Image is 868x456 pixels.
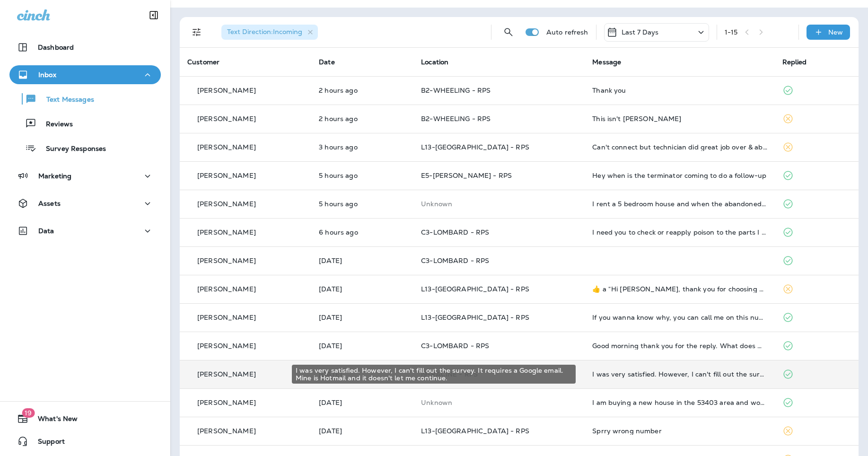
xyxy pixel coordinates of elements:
[319,228,406,236] p: Oct 10, 2025 08:51 AM
[197,370,256,378] p: [PERSON_NAME]
[197,285,256,293] p: [PERSON_NAME]
[319,87,406,94] p: Oct 10, 2025 12:55 PM
[592,427,767,435] div: Sprry wrong number
[592,58,621,66] span: Message
[197,172,256,179] p: [PERSON_NAME]
[592,370,767,378] div: I was very satisfied. However, I can't fill out the survey. It requires a Google email. Mine is H...
[421,171,512,180] span: E5-[PERSON_NAME] - RPS
[197,257,256,264] p: [PERSON_NAME]
[197,342,256,350] p: [PERSON_NAME]
[319,58,335,66] span: Date
[319,427,406,435] p: Oct 7, 2025 12:47 PM
[421,114,491,123] span: B2-WHEELING - RPS
[9,221,161,240] button: Data
[421,86,491,95] span: B2-WHEELING - RPS
[36,120,73,129] p: Reviews
[546,28,588,36] p: Auto refresh
[592,314,767,321] div: If you wanna know why, you can call me on this number and I explain to you. Thank you.
[187,58,219,66] span: Customer
[592,342,767,350] div: Good morning thank you for the reply. What does my service include?
[9,167,161,185] button: Marketing
[197,143,256,151] p: [PERSON_NAME]
[22,408,35,418] span: 19
[421,427,529,435] span: L13-[GEOGRAPHIC_DATA] - RPS
[187,23,206,42] button: Filters
[592,143,767,151] div: Can't connect but technician did great job over & above usual!
[9,114,161,133] button: Reviews
[197,314,256,321] p: [PERSON_NAME]
[421,143,529,151] span: L13-[GEOGRAPHIC_DATA] - RPS
[38,227,54,235] p: Data
[292,365,576,384] div: I was very satisfied. However, I can't fill out the survey. It requires a Google email. Mine is H...
[28,415,78,426] span: What's New
[38,172,71,180] p: Marketing
[319,143,406,151] p: Oct 10, 2025 12:08 PM
[319,314,406,321] p: Oct 8, 2025 10:07 AM
[592,115,767,123] div: This isn't Gordon
[221,25,318,40] div: Text Direction:Incoming
[197,87,256,94] p: [PERSON_NAME]
[28,438,65,449] span: Support
[197,200,256,208] p: [PERSON_NAME]
[421,228,489,237] span: C3-LOMBARD - RPS
[9,138,161,158] button: Survey Responses
[782,58,807,66] span: Replied
[592,87,767,94] div: Thank you
[319,200,406,208] p: Oct 10, 2025 09:13 AM
[421,256,489,265] span: C3-LOMBARD - RPS
[197,115,256,123] p: [PERSON_NAME]
[197,228,256,236] p: [PERSON_NAME]
[9,194,161,213] button: Assets
[319,285,406,293] p: Oct 8, 2025 10:48 AM
[828,28,843,36] p: New
[592,172,767,179] div: Hey when is the terminator coming to do a follow-up
[9,432,161,451] button: Support
[421,342,489,350] span: C3-LOMBARD - RPS
[38,200,61,207] p: Assets
[421,200,577,208] p: This customer does not have a last location and the phone number they messaged is not assigned to...
[592,200,767,208] div: I rent a 5 bedroom house and when the abandoned house was torn down next door all the mice ran in...
[319,399,406,406] p: Oct 7, 2025 03:35 PM
[38,71,56,79] p: Inbox
[421,399,577,406] p: This customer does not have a last location and the phone number they messaged is not assigned to...
[197,399,256,406] p: [PERSON_NAME]
[421,285,529,293] span: L13-[GEOGRAPHIC_DATA] - RPS
[622,28,659,36] p: Last 7 Days
[227,27,302,36] span: Text Direction : Incoming
[319,172,406,179] p: Oct 10, 2025 10:00 AM
[38,44,74,51] p: Dashboard
[9,65,161,84] button: Inbox
[421,313,529,322] span: L13-[GEOGRAPHIC_DATA] - RPS
[499,23,518,42] button: Search Messages
[319,257,406,264] p: Oct 8, 2025 06:05 PM
[421,58,448,66] span: Location
[725,28,738,36] div: 1 - 15
[592,399,767,406] div: I am buying a new house in the 53403 area and would like to get a quote on pest prevention servic...
[319,342,406,350] p: Oct 8, 2025 07:43 AM
[37,96,94,105] p: Text Messages
[9,89,161,109] button: Text Messages
[140,6,167,25] button: Collapse Sidebar
[9,38,161,57] button: Dashboard
[197,427,256,435] p: [PERSON_NAME]
[592,228,767,236] div: I need you to check or reapply poison to the parts I sent you, there are a lot of cockroaches.
[592,285,767,293] div: ​👍​ a “ Hi Nathan, thank you for choosing Rose Pest Solutions! If you're happy with the service y...
[36,145,106,154] p: Survey Responses
[9,409,161,428] button: 19What's New
[319,115,406,123] p: Oct 10, 2025 12:14 PM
